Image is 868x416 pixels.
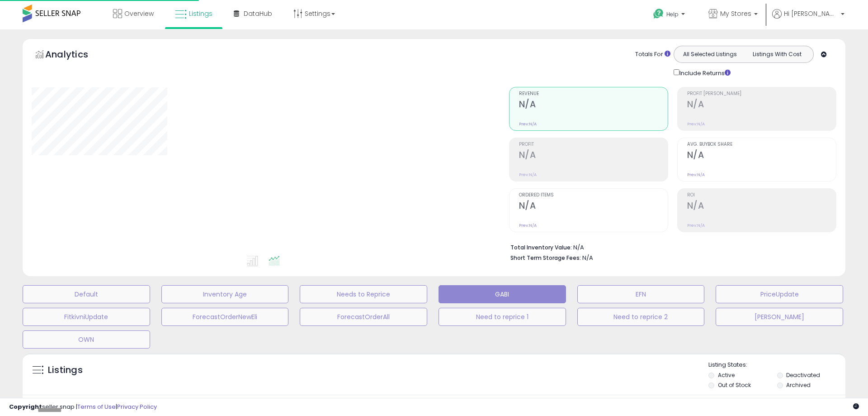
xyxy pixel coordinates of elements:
[9,403,157,411] div: seller snap | |
[519,99,668,111] h2: N/A
[519,121,537,127] small: Prev: N/A
[45,48,106,63] h5: Analytics
[582,253,593,262] span: N/A
[161,308,289,326] button: ForecastOrderNewEli
[577,308,705,326] button: Need to reprice 2
[300,285,427,303] button: Needs to Reprice
[23,308,150,326] button: FitkivniUpdate
[23,330,150,349] button: OWN
[23,285,150,303] button: Default
[784,9,838,18] span: Hi [PERSON_NAME]
[687,99,836,111] h2: N/A
[519,91,668,96] span: Revenue
[439,285,566,303] button: GABI
[667,67,741,78] div: Include Returns
[577,285,705,303] button: EFN
[653,8,664,19] i: Get Help
[687,142,836,147] span: Avg. Buybox Share
[510,241,830,252] li: N/A
[510,244,572,251] b: Total Inventory Value:
[720,9,751,18] span: My Stores
[687,223,705,228] small: Prev: N/A
[9,402,42,411] strong: Copyright
[244,9,272,18] span: DataHub
[716,308,843,326] button: [PERSON_NAME]
[687,193,836,198] span: ROI
[687,91,836,96] span: Profit [PERSON_NAME]
[519,150,668,162] h2: N/A
[646,1,694,29] a: Help
[519,142,668,147] span: Profit
[510,254,581,262] b: Short Term Storage Fees:
[635,50,670,59] div: Totals For
[666,10,679,18] span: Help
[519,223,537,228] small: Prev: N/A
[743,48,811,60] button: Listings With Cost
[772,9,844,29] a: Hi [PERSON_NAME]
[189,9,212,18] span: Listings
[439,308,566,326] button: Need to reprice 1
[687,121,705,127] small: Prev: N/A
[687,150,836,162] h2: N/A
[687,172,705,177] small: Prev: N/A
[161,285,289,303] button: Inventory Age
[716,285,843,303] button: PriceUpdate
[519,172,537,177] small: Prev: N/A
[676,48,744,60] button: All Selected Listings
[519,193,668,198] span: Ordered Items
[300,308,427,326] button: ForecastOrderAll
[519,201,668,213] h2: N/A
[687,201,836,213] h2: N/A
[124,9,154,18] span: Overview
